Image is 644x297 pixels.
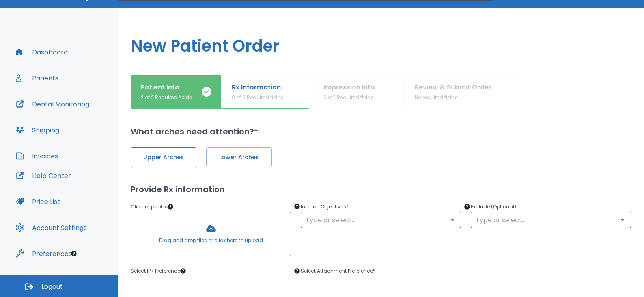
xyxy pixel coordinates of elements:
[179,267,187,275] div: Tooltip anchor
[131,266,291,276] p: Select IPR Preference *
[463,203,471,210] div: Tooltip anchor
[141,94,192,101] p: 2 of 2 Required fields
[206,147,272,167] button: Lower Arches
[11,120,64,140] button: Shipping
[41,282,63,291] span: Logout
[131,183,631,195] h2: Provide Rx information
[11,42,73,62] button: Dashboard
[141,82,192,92] p: Patient Info
[232,82,284,92] p: Rx Information
[301,266,461,276] p: Select Attachment Preference *
[131,126,631,138] h2: What arches need attention?*
[118,8,644,74] h1: New Patient Order
[11,94,94,114] button: Dental Monitoring
[447,214,458,225] button: Open
[11,244,77,263] button: Preferences
[303,214,459,225] input: Type or select...
[232,94,284,101] p: 0 of 6 Required fields
[11,192,65,211] button: Price List
[617,214,628,225] button: Open
[293,267,301,275] div: Tooltip anchor
[301,202,461,212] p: Include Objectives *
[70,250,78,257] div: Tooltip anchor
[473,214,629,225] input: Type or select...
[471,202,631,212] p: Exclude (Optional)
[139,153,188,162] span: Upper Arches
[11,166,76,185] button: Help Center
[215,153,263,162] span: Lower Arches
[11,146,63,166] button: Invoices
[131,147,196,167] button: Upper Arches
[293,203,301,210] div: Tooltip anchor
[11,68,63,88] button: Patients
[131,202,291,212] p: Clinical photos *
[11,218,92,237] button: Account Settings
[167,203,174,210] div: Tooltip anchor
